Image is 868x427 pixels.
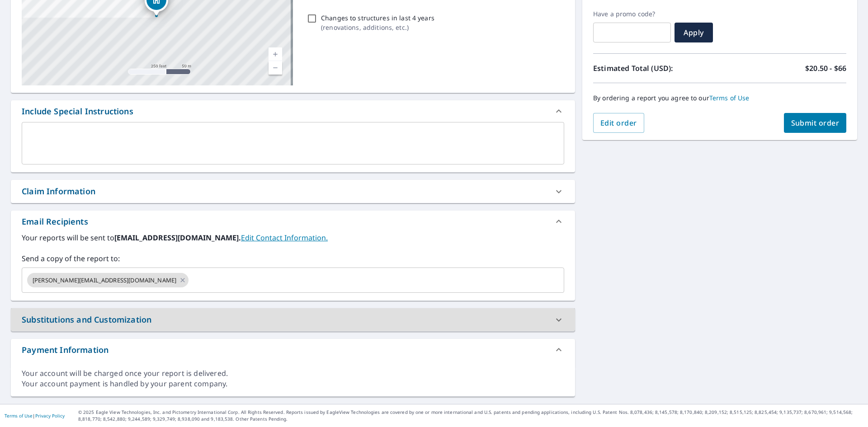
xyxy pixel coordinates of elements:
div: Email Recipients [11,211,575,232]
a: Current Level 17, Zoom In [269,47,282,61]
label: Your reports will be sent to [22,232,564,243]
div: Your account will be charged once your report is delivered. [22,368,564,379]
a: Terms of Use [709,94,750,102]
p: $20.50 - $66 [805,63,846,74]
span: Submit order [791,118,840,128]
div: Include Special Instructions [11,100,575,122]
span: Apply [682,28,706,38]
a: Privacy Policy [35,413,65,419]
p: | [5,413,65,418]
span: [PERSON_NAME][EMAIL_ADDRESS][DOMAIN_NAME] [27,276,182,285]
label: Have a promo code? [593,10,671,18]
div: Your account payment is handled by your parent company. [22,379,564,389]
p: © 2025 Eagle View Technologies, Inc. and Pictometry International Corp. All Rights Reserved. Repo... [78,409,863,422]
a: Current Level 17, Zoom Out [269,61,282,75]
div: Claim Information [22,185,95,197]
div: Include Special Instructions [22,105,133,117]
div: [PERSON_NAME][EMAIL_ADDRESS][DOMAIN_NAME] [27,273,189,287]
button: Submit order [784,113,847,133]
p: Estimated Total (USD): [593,63,720,74]
p: ( renovations, additions, etc. ) [321,23,434,32]
button: Edit order [593,113,644,133]
label: Send a copy of the report to: [22,253,564,264]
div: Email Recipients [22,216,88,228]
p: By ordering a report you agree to our [593,94,846,102]
div: Substitutions and Customization [11,308,575,331]
span: Edit order [600,118,637,128]
button: Apply [675,23,713,42]
div: Claim Information [11,180,575,203]
div: Payment Information [11,339,575,361]
b: [EMAIL_ADDRESS][DOMAIN_NAME]. [114,233,241,243]
div: Substitutions and Customization [22,314,151,326]
div: Payment Information [22,344,108,356]
a: Terms of Use [5,413,33,419]
p: Changes to structures in last 4 years [321,13,434,23]
a: EditContactInfo [241,233,328,243]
